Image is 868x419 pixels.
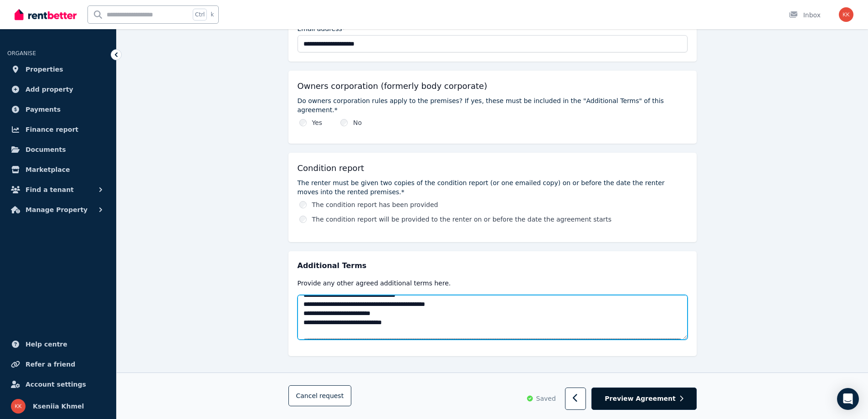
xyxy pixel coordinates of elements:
span: request [319,392,344,401]
a: Properties [7,60,109,78]
label: Yes [312,118,323,127]
div: Inbox [789,10,821,20]
a: Add property [7,80,109,98]
button: Preview Agreement [591,388,696,410]
a: Marketplace [7,160,109,179]
span: Find a tenant [26,184,74,195]
a: Documents [7,140,109,159]
label: The renter must be given two copies of the condition report (or one emailed copy) on or before th... [298,178,688,197]
span: k [211,11,214,18]
h5: Condition report [298,162,365,175]
span: Cancel [296,393,344,400]
img: RentBetter [15,8,77,21]
span: Payments [26,104,61,115]
span: ORGANISE [7,50,36,57]
label: The condition report will be provided to the renter on or before the date the agreement starts [312,215,612,224]
span: Marketplace [26,164,70,175]
span: Documents [26,144,66,155]
span: Additional Terms [298,260,367,271]
a: Help centre [7,335,109,353]
span: Refer a friend [26,359,75,370]
button: Manage Property [7,201,109,219]
button: Cancelrequest [288,386,352,407]
label: The condition report has been provided [312,200,438,209]
span: Add property [26,84,73,95]
span: Account settings [26,379,86,390]
h5: Owners corporation (formerly body corporate) [298,80,488,93]
span: Finance report [26,124,78,135]
span: Ctrl [193,9,207,21]
img: Kseniia Khmel [839,7,853,22]
a: Account settings [7,375,109,393]
a: Finance report [7,120,109,139]
span: Properties [26,64,63,75]
span: Preview Agreement [605,394,675,403]
label: Do owners corporation rules apply to the premises? If yes, these must be included in the "Additio... [298,96,688,114]
span: Help centre [26,339,67,350]
a: Refer a friend [7,355,109,373]
span: Manage Property [26,204,87,215]
span: Saved [536,394,556,403]
span: Kseniia Khmel [33,401,84,412]
a: Payments [7,100,109,119]
label: No [353,118,362,127]
button: Find a tenant [7,181,109,199]
img: Kseniia Khmel [11,399,26,414]
p: Provide any other agreed additional terms here. [298,279,688,288]
div: Open Intercom Messenger [837,388,859,410]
